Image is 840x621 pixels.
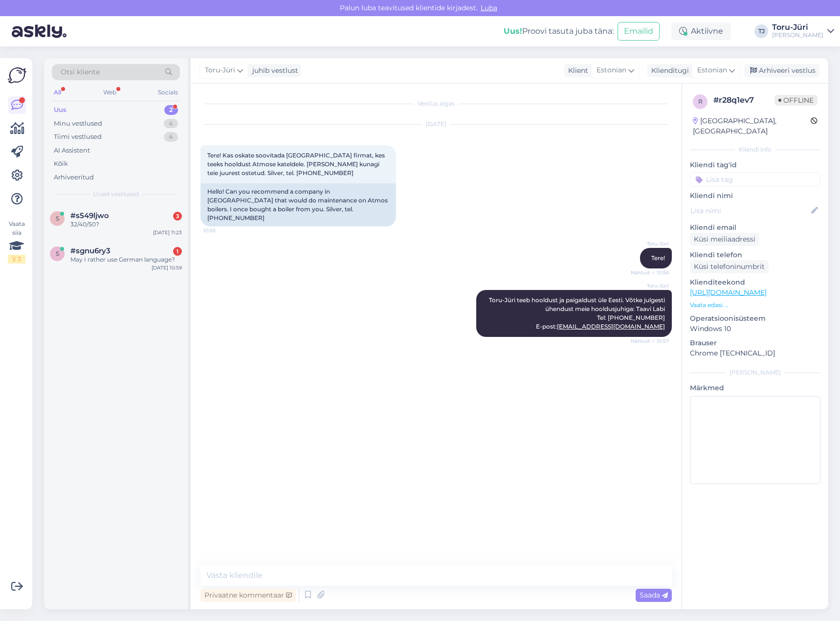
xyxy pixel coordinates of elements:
p: Windows 10 [690,324,820,334]
span: Estonian [697,65,727,76]
div: Arhiveeritud [54,173,94,182]
div: Socials [156,86,180,99]
div: Web [101,86,118,99]
div: Aktiivne [671,22,731,40]
div: Arhiveeri vestlus [744,64,819,77]
p: Kliendi email [690,222,820,233]
p: Vaata edasi ... [690,301,820,310]
div: 1 [173,247,182,256]
div: 32/40/50? [70,220,182,229]
div: [PERSON_NAME] [772,31,823,39]
div: Küsi meiliaadressi [690,233,759,246]
span: Tere! Kas oskate soovitada [GEOGRAPHIC_DATA] firmat, kes teeks hooldust Atmose kateldele. [PERSON... [207,152,386,177]
div: Tiimi vestlused [54,132,102,142]
span: Toru-Jüri [632,240,669,247]
div: Klienditugi [647,66,689,76]
span: Uued vestlused [93,190,139,199]
a: Toru-Jüri[PERSON_NAME] [772,23,834,39]
div: Privaatne kommentaar [200,589,296,602]
span: s [56,250,59,257]
div: Klient [564,66,588,76]
span: Luba [478,3,500,12]
span: Otsi kliente [61,67,100,77]
input: Lisa tag [690,172,820,187]
div: Uus [54,105,66,115]
div: Vaata siia [8,220,25,264]
div: AI Assistent [54,146,90,155]
div: Kliendi info [690,145,820,154]
span: Offline [774,95,818,106]
div: 2 [164,105,178,115]
img: Askly Logo [8,66,26,85]
p: Chrome [TECHNICAL_ID] [690,348,820,358]
div: 4 [164,119,178,129]
div: 1 / 3 [8,255,25,264]
span: Nähtud ✓ 10:57 [631,337,669,345]
div: Toru-Jüri [772,23,823,31]
div: Hello! Can you recommend a company in [GEOGRAPHIC_DATA] that would do maintenance on Atmos boiler... [200,183,396,226]
a: [URL][DOMAIN_NAME] [690,288,767,297]
div: [DATE] [200,120,672,129]
div: [PERSON_NAME] [690,368,820,377]
div: All [52,86,63,99]
span: Nähtud ✓ 10:56 [631,269,669,276]
span: #sgnu6ry3 [70,246,111,255]
span: #s549ljwo [70,211,109,220]
div: May I rather use German language? [70,255,182,264]
div: Kõik [54,159,68,169]
span: 10:55 [203,227,240,234]
div: Vestlus algas [200,99,672,108]
p: Märkmed [690,383,820,393]
p: Klienditeekond [690,277,820,288]
input: Lisa nimi [690,205,809,216]
div: [DATE] 10:59 [152,264,182,271]
b: Uus! [504,26,522,36]
span: Toru-Jüri [632,282,669,289]
div: juhib vestlust [248,66,298,76]
div: [DATE] 11:23 [153,229,182,236]
p: Brauser [690,338,820,348]
p: Kliendi telefon [690,250,820,260]
div: [GEOGRAPHIC_DATA], [GEOGRAPHIC_DATA] [693,116,811,136]
div: Minu vestlused [54,119,102,129]
p: Operatsioonisüsteem [690,313,820,324]
p: Kliendi nimi [690,191,820,201]
p: Kliendi tag'id [690,160,820,170]
div: 3 [173,212,182,221]
span: r [698,98,703,105]
span: Toru-Jüri [205,65,235,76]
span: Estonian [597,65,626,76]
div: 4 [164,132,178,142]
div: # r28q1ev7 [713,94,774,106]
span: Toru-Jüri teeb hooldust ja paigaldust üle Eesti. Võtke julgesti ühendust meie hooldusjuhiga: Taav... [489,296,666,330]
span: Tere! [651,254,665,262]
a: [EMAIL_ADDRESS][DOMAIN_NAME] [557,323,665,330]
div: TJ [754,24,768,38]
div: Küsi telefoninumbrit [690,260,769,273]
div: Proovi tasuta juba täna: [504,25,614,37]
button: Emailid [618,22,660,41]
span: Saada [640,591,668,599]
span: s [56,215,59,222]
